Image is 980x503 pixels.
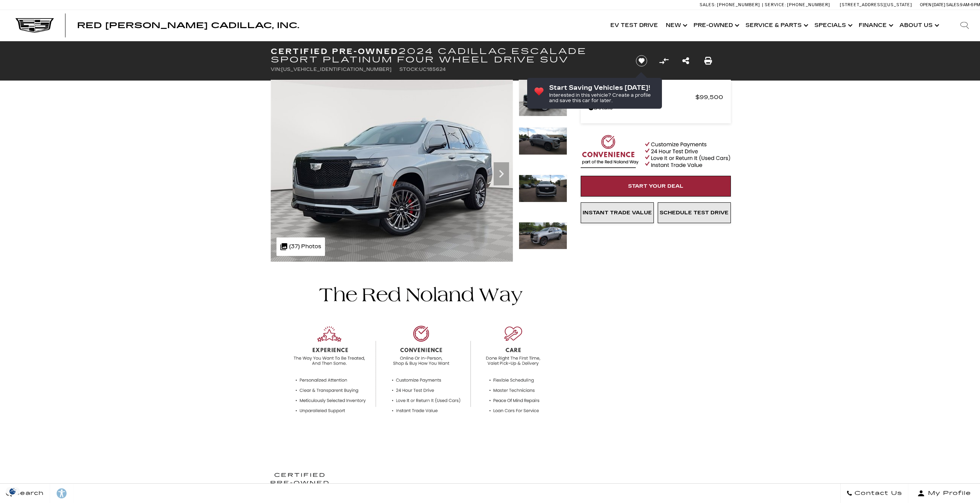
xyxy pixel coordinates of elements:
[399,67,419,72] span: Stock:
[77,21,299,30] span: Red [PERSON_NAME] Cadillac, Inc.
[581,202,654,223] a: Instant Trade Value
[271,80,513,262] img: Certified Used 2024 Argent Silver Metallic Cadillac Sport Platinum image 1
[271,47,399,56] strong: Certified Pre-Owned
[946,2,960,7] span: Sales:
[896,10,941,41] a: About Us
[581,176,731,197] a: Start Your Deal
[925,488,971,499] span: My Profile
[494,162,509,185] div: Next
[682,56,689,66] a: Share this Certified Pre-Owned 2024 Cadillac Escalade Sport Platinum Four Wheel Drive SUV
[271,47,623,64] h1: 2024 Cadillac Escalade Sport Platinum Four Wheel Drive SUV
[588,92,695,103] span: Red [PERSON_NAME]
[695,92,723,103] span: $99,500
[700,3,762,7] a: Sales: [PHONE_NUMBER]
[704,56,712,66] a: Print this Certified Pre-Owned 2024 Cadillac Escalade Sport Platinum Four Wheel Drive SUV
[77,22,299,29] a: Red [PERSON_NAME] Cadillac, Inc.
[717,2,760,7] span: [PHONE_NUMBER]
[840,484,908,503] a: Contact Us
[690,10,742,41] a: Pre-Owned
[271,465,328,493] img: Cadillac Certified Used Vehicle
[765,2,786,7] span: Service:
[519,175,567,202] img: Certified Used 2024 Argent Silver Metallic Cadillac Sport Platinum image 3
[700,2,716,7] span: Sales:
[519,222,567,250] img: Certified Used 2024 Argent Silver Metallic Cadillac Sport Platinum image 4
[271,67,281,72] span: VIN:
[281,67,392,72] span: [US_VEHICLE_IDENTIFICATION_NUMBER]
[853,488,902,499] span: Contact Us
[960,2,980,7] span: 9 AM-6 PM
[276,237,325,256] div: (37) Photos
[742,10,811,41] a: Service & Parts
[583,210,652,216] span: Instant Trade Value
[658,202,731,223] a: Schedule Test Drive
[662,10,690,41] a: New
[920,2,945,7] span: Open [DATE]
[12,488,44,499] span: Search
[660,210,729,216] span: Schedule Test Drive
[787,2,830,7] span: [PHONE_NUMBER]
[588,92,723,103] a: Red [PERSON_NAME] $99,500
[840,2,912,7] a: [STREET_ADDRESS][US_STATE]
[4,487,22,495] img: Opt-Out Icon
[658,55,670,67] button: Compare Vehicle
[15,18,54,33] img: Cadillac Dark Logo with Cadillac White Text
[855,10,896,41] a: Finance
[588,103,723,113] a: Details
[908,484,980,503] button: Open user profile menu
[811,10,855,41] a: Specials
[762,3,832,7] a: Service: [PHONE_NUMBER]
[606,10,662,41] a: EV Test Drive
[419,67,446,72] span: UC185624
[633,55,650,67] button: Save vehicle
[628,183,683,189] span: Start Your Deal
[4,487,22,495] section: Click to Open Cookie Consent Modal
[519,127,567,155] img: Certified Used 2024 Argent Silver Metallic Cadillac Sport Platinum image 2
[519,80,567,116] img: Certified Used 2024 Argent Silver Metallic Cadillac Sport Platinum image 1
